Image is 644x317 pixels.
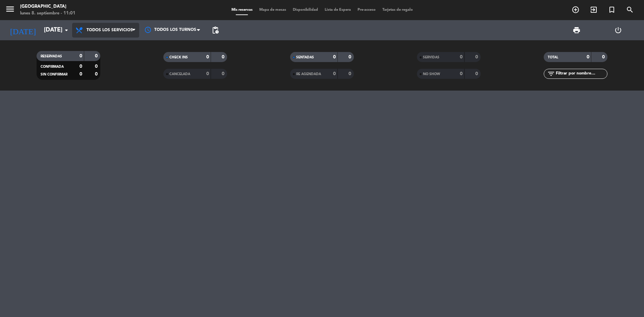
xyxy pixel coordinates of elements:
[206,55,209,59] strong: 0
[547,70,555,78] i: filter_list
[95,72,99,76] strong: 0
[475,71,479,76] strong: 0
[597,20,639,40] div: LOG OUT
[333,71,336,76] strong: 0
[348,71,353,76] strong: 0
[423,56,439,59] span: SERVIDAS
[475,55,479,59] strong: 0
[321,8,354,12] span: Lista de Espera
[602,55,606,59] strong: 0
[296,56,314,59] span: SENTADAS
[460,55,463,59] strong: 0
[95,54,99,58] strong: 0
[222,71,226,76] strong: 0
[211,26,219,34] span: pending_actions
[20,10,75,17] div: lunes 8. septiembre - 11:01
[608,6,616,14] i: turned_in_not
[5,23,41,38] i: [DATE]
[206,71,209,76] strong: 0
[354,8,379,12] span: Pre-acceso
[626,6,634,14] i: search
[573,26,581,34] span: print
[87,28,133,33] span: Todos los servicios
[5,4,15,16] button: menu
[296,72,321,76] span: RE AGENDADA
[5,4,15,14] i: menu
[555,70,607,77] input: Filtrar por nombre...
[222,55,226,59] strong: 0
[460,71,463,76] strong: 0
[79,72,82,76] strong: 0
[379,8,416,12] span: Tarjetas de regalo
[41,65,64,68] span: CONFIRMADA
[41,73,67,76] span: SIN CONFIRMAR
[79,64,82,69] strong: 0
[62,26,70,34] i: arrow_drop_down
[169,56,188,59] span: CHECK INS
[333,55,336,59] strong: 0
[572,6,580,14] i: add_circle_outline
[423,72,440,76] span: NO SHOW
[289,8,321,12] span: Disponibilidad
[614,26,622,34] i: power_settings_new
[20,3,75,10] div: [GEOGRAPHIC_DATA]
[79,54,82,58] strong: 0
[228,8,256,12] span: Mis reservas
[169,72,190,76] span: CANCELADA
[548,56,558,59] span: TOTAL
[587,55,589,59] strong: 0
[590,6,598,14] i: exit_to_app
[348,55,353,59] strong: 0
[256,8,289,12] span: Mapa de mesas
[95,64,99,69] strong: 0
[41,55,62,58] span: RESERVADAS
